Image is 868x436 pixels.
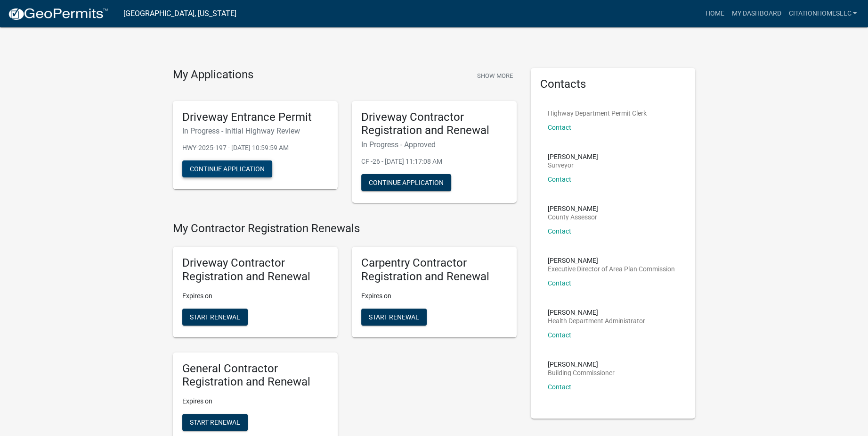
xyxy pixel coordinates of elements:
[548,266,675,272] p: Executive Director of Area Plan Commission
[728,5,785,23] a: My Dashboard
[190,313,240,320] span: Start Renewal
[182,126,328,135] h6: In Progress - Initial Highway Review
[548,205,598,212] p: [PERSON_NAME]
[548,176,571,183] a: Contact
[190,419,240,426] span: Start Renewal
[361,256,507,284] h5: Carpentry Contractor Registration and Renewal
[361,174,451,191] button: Continue Application
[548,257,675,264] p: [PERSON_NAME]
[182,396,328,406] p: Expires on
[173,222,517,235] h4: My Contractor Registration Renewals
[701,5,728,23] a: Home
[548,110,647,117] p: Highway Department Permit Clerk
[548,369,615,376] p: Building Commissioner
[182,256,328,284] h5: Driveway Contractor Registration and Renewal
[548,279,571,287] a: Contact
[361,291,507,301] p: Expires on
[540,77,686,91] h5: Contacts
[473,68,517,84] button: Show More
[182,143,328,153] p: HWY-2025-197 - [DATE] 10:59:59 AM
[548,227,571,235] a: Contact
[548,214,598,220] p: County Assessor
[182,362,328,389] h5: General Contractor Registration and Renewal
[173,68,253,82] h4: My Applications
[785,5,860,23] a: CitationHomesLLC
[182,291,328,301] p: Expires on
[182,160,272,177] button: Continue Application
[548,318,645,324] p: Health Department Administrator
[182,414,248,431] button: Start Renewal
[182,110,328,124] h5: Driveway Entrance Permit
[548,153,598,160] p: [PERSON_NAME]
[548,361,615,368] p: [PERSON_NAME]
[548,124,571,131] a: Contact
[548,383,571,391] a: Contact
[548,309,645,316] p: [PERSON_NAME]
[548,162,598,168] p: Surveyor
[123,6,236,22] a: [GEOGRAPHIC_DATA], [US_STATE]
[361,309,427,326] button: Start Renewal
[361,140,507,149] h6: In Progress - Approved
[361,110,507,138] h5: Driveway Contractor Registration and Renewal
[361,157,507,167] p: CF -26 - [DATE] 11:17:08 AM
[182,309,248,326] button: Start Renewal
[548,331,571,339] a: Contact
[369,313,419,320] span: Start Renewal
